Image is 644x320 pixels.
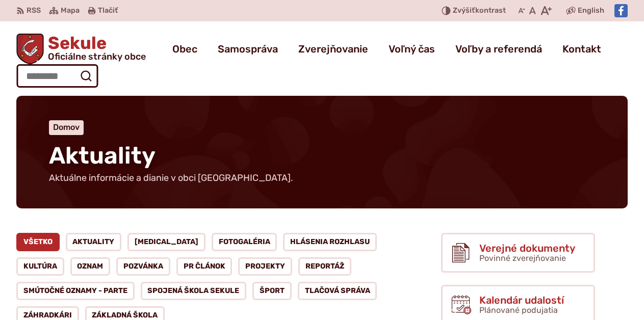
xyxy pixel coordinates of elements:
a: Spojená škola Sekule [141,282,247,300]
span: Mapa [61,5,80,17]
a: PR článok [176,257,233,276]
a: Pozvánka [116,257,170,276]
a: Voľby a referendá [455,35,542,63]
a: Aktuality [66,233,122,251]
a: Logo Sekule, prejsť na domovskú stránku. [16,34,146,64]
span: Zvýšiť [453,6,475,15]
span: RSS [27,5,41,17]
span: Sekule [44,35,146,61]
a: Všetko [16,233,60,251]
a: Hlásenia rozhlasu [283,233,377,251]
span: kontrast [453,7,506,15]
p: Aktuálne informácie a dianie v obci [GEOGRAPHIC_DATA]. [49,173,294,184]
a: Projekty [238,257,292,276]
img: Prejsť na domovskú stránku [16,34,44,64]
span: Aktuality [49,142,156,170]
span: Povinné zverejňovanie [479,253,566,263]
a: Fotogaléria [212,233,277,251]
a: Smútočné oznamy - parte [16,282,135,300]
a: Kultúra [16,257,64,276]
a: Tlačová správa [298,282,377,300]
a: Samospráva [218,35,278,63]
span: Plánované podujatia [479,305,558,315]
span: Tlačiť [98,7,118,15]
a: [MEDICAL_DATA] [127,233,205,251]
span: Verejné dokumenty [479,243,575,254]
img: Prejsť na Facebook stránku [614,4,628,17]
a: Verejné dokumenty Povinné zverejňovanie [441,233,595,273]
a: English [576,5,606,17]
a: Kontakt [562,35,601,63]
a: Voľný čas [389,35,435,63]
span: Oficiálne stránky obce [48,52,146,61]
a: Domov [53,122,80,132]
a: Obec [172,35,197,63]
a: Reportáž [298,257,351,276]
a: Zverejňovanie [298,35,368,63]
span: Kalendár udalostí [479,295,564,306]
a: Šport [252,282,292,300]
span: English [578,5,604,17]
a: Oznam [70,257,111,276]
